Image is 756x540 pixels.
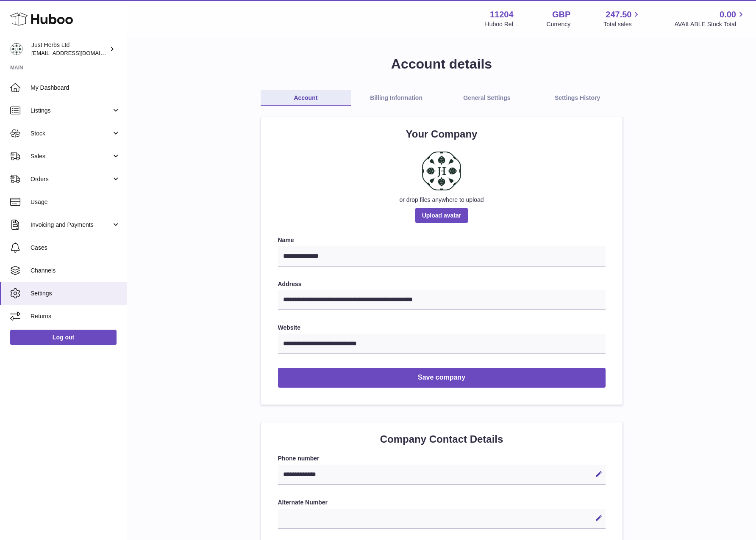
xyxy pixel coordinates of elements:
label: Alternate Number [278,499,606,507]
span: Sales [31,152,111,160]
div: or drop files anywhere to upload [278,196,606,204]
a: 247.50 Total sales [603,9,641,28]
span: 247.50 [606,9,631,20]
img: just-herbs-graphic-only-logo.png [420,150,463,192]
strong: GBP [552,9,570,20]
a: Log out [10,330,117,345]
span: Invoicing and Payments [31,221,111,229]
a: 0.00 AVAILABLE Stock Total [674,9,746,28]
span: Total sales [603,20,641,28]
a: General Settings [442,90,532,106]
span: My Dashboard [31,84,120,92]
span: Channels [31,267,120,275]
span: Upload avatar [415,208,468,223]
span: Listings [31,107,111,115]
div: Just Herbs Ltd [31,41,108,57]
a: Settings History [532,90,623,106]
span: 0.00 [720,9,736,20]
a: Account [261,90,351,106]
h2: Your Company [278,127,606,141]
span: Usage [31,198,120,206]
h2: Company Contact Details [278,433,606,446]
strong: 11204 [490,9,514,20]
div: Huboo Ref [485,20,514,28]
span: Cases [31,244,120,252]
img: mailorder@just-herbs.co.uk [10,43,23,55]
span: [EMAIL_ADDRESS][DOMAIN_NAME] [31,50,125,56]
label: Name [278,236,606,244]
span: Returns [31,312,120,320]
span: Settings [31,289,120,298]
span: Stock [31,129,111,138]
span: AVAILABLE Stock Total [674,20,746,28]
label: Website [278,324,606,332]
div: Currency [547,20,571,28]
button: Save company [278,368,606,388]
span: Orders [31,175,111,183]
label: Address [278,280,606,288]
a: Billing Information [351,90,442,106]
h1: Account details [141,55,742,73]
label: Phone number [278,455,606,463]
